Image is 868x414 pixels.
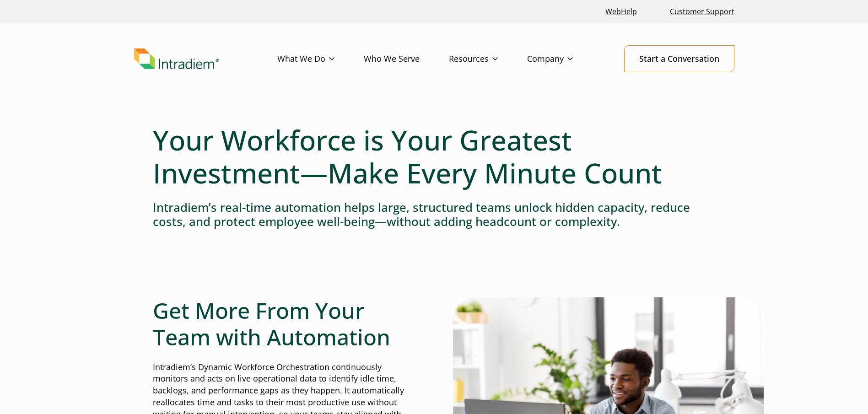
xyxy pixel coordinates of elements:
[666,2,738,22] a: Customer Support
[153,124,716,189] h1: Your Workforce is Your Greatest Investment—Make Every Minute Count
[602,2,641,22] a: Link opens in a new window
[134,48,219,70] img: Intradiem
[449,46,527,72] a: Resources
[527,46,602,72] a: Company
[134,48,277,70] a: Link to homepage of Intradiem
[364,46,449,72] a: Who We Serve
[153,297,415,350] h2: Get More From Your Team with Automation
[277,46,364,72] a: What We Do
[153,200,716,229] h4: Intradiem’s real-time automation helps large, structured teams unlock hidden capacity, reduce cos...
[624,45,734,72] a: Start a Conversation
